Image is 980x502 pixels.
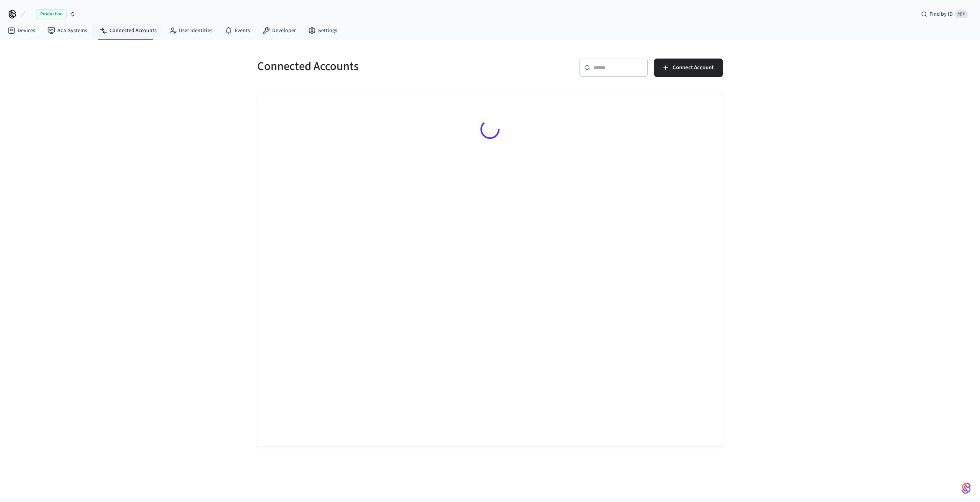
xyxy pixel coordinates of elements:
a: Settings [302,24,343,37]
a: User Identities [163,24,219,37]
img: SeamLogoGradient.69752ec5.svg [962,482,971,494]
span: Connect Account [673,63,714,73]
h5: Connected Accounts [257,59,485,74]
button: Connect Account [654,59,723,77]
a: ACS Systems [41,24,93,37]
span: Find by ID [929,10,953,18]
a: Connected Accounts [93,24,163,37]
span: Production [36,9,67,19]
span: ⌘ K [955,10,968,18]
a: Devices [2,24,41,37]
a: Events [219,24,256,37]
div: Find by ID⌘ K [915,7,974,21]
a: Developer [256,24,302,37]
